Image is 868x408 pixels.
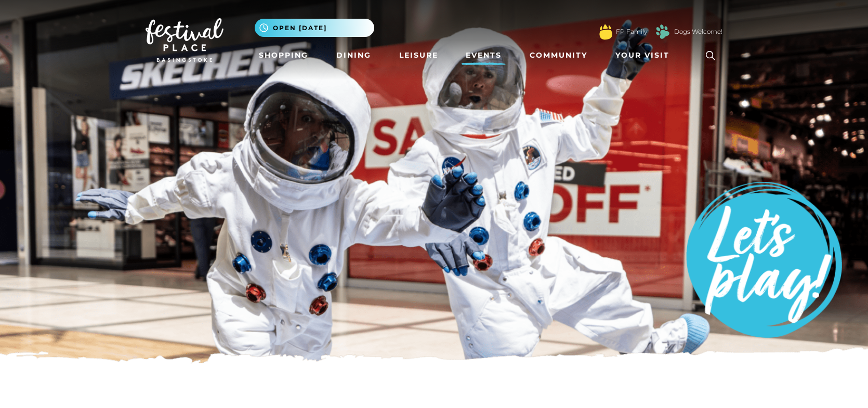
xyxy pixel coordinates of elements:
a: Dogs Welcome! [674,27,722,36]
a: FP Family [616,27,647,36]
span: Your Visit [615,50,669,61]
button: Open [DATE] [255,19,374,37]
a: Community [525,46,591,65]
img: Festival Place Logo [146,18,223,62]
a: Leisure [395,46,442,65]
span: Open [DATE] [273,23,327,33]
a: Events [462,46,506,65]
a: Dining [332,46,375,65]
a: Your Visit [611,46,679,65]
a: Shopping [255,46,312,65]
